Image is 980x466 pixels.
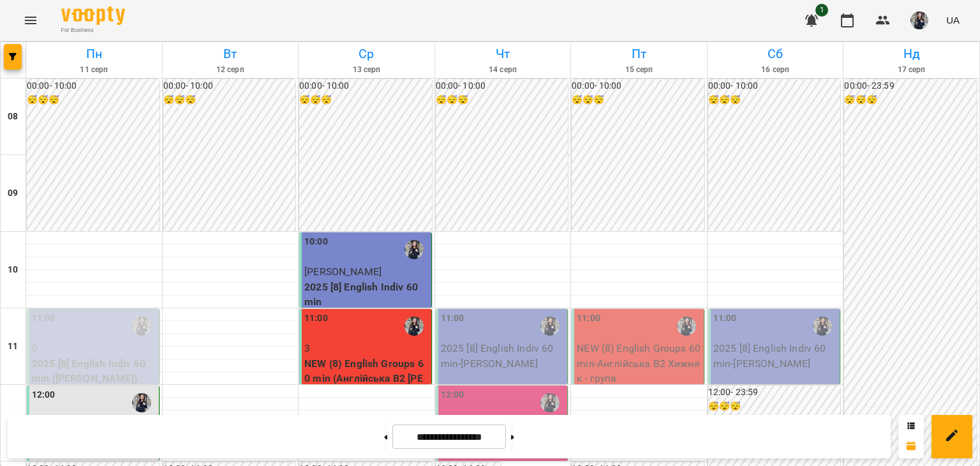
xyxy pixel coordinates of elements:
span: UA [946,13,960,27]
h6: 00:00 - 10:00 [436,79,568,93]
p: NEW (8) English Groups 60 min (Англійська В2 [PERSON_NAME] - група) [304,356,429,402]
h6: 😴😴😴 [163,93,296,107]
img: Хижняк Марія Сергіївна (а) [540,393,560,412]
label: 11:00 [441,312,464,326]
h6: 😴😴😴 [572,93,704,107]
p: 3 [304,341,429,356]
h6: 00:00 - 10:00 [163,79,296,93]
label: 10:00 [304,235,328,249]
label: 11:00 [32,312,56,326]
p: NEW (8) English Groups 60 min - Англійська В2 Хижняк - група [577,341,701,386]
img: Хижняк Марія Сергіївна (а) [132,393,151,412]
p: 2025 [8] English Indiv 60 min [304,280,429,310]
h6: Пт [573,44,705,64]
h6: 11 серп [28,64,160,76]
h6: 12:00 - 23:59 [708,386,841,400]
h6: 😴😴😴 [708,400,841,414]
h6: 16 серп [709,64,842,76]
h6: 14 серп [437,64,569,76]
p: 2025 [8] English Indiv 60 min - [PERSON_NAME] [713,341,838,371]
img: Хижняк Марія Сергіївна (а) [132,317,151,336]
button: UA [941,8,965,32]
h6: Вт [165,44,297,64]
h6: 09 [8,186,18,200]
img: Хижняк Марія Сергіївна (а) [405,240,424,259]
label: 12:00 [441,388,464,402]
h6: 😴😴😴 [27,93,160,107]
label: 11:00 [713,312,737,326]
h6: 00:00 - 10:00 [299,79,432,93]
h6: 😴😴😴 [708,93,841,107]
h6: 😴😴😴 [844,93,977,107]
h6: 13 серп [301,64,433,76]
h6: Чт [437,44,569,64]
img: Хижняк Марія Сергіївна (а) [540,317,560,336]
label: 11:00 [304,312,328,326]
h6: Сб [709,44,842,64]
h6: 12 серп [165,64,297,76]
h6: 00:00 - 10:00 [572,79,704,93]
h6: 08 [8,110,18,124]
h6: 15 серп [573,64,705,76]
h6: 00:00 - 10:00 [708,79,841,93]
span: For Business [61,26,125,34]
h6: Пн [28,44,160,64]
p: 0 [32,341,156,356]
h6: 😴😴😴 [436,93,568,107]
h6: 00:00 - 23:59 [844,79,977,93]
h6: Нд [845,44,977,64]
h6: 😴😴😴 [299,93,432,107]
span: [PERSON_NAME] [304,266,382,278]
h6: 17 серп [845,64,977,76]
h6: 11 [8,340,18,354]
img: 5dc71f453aaa25dcd3a6e3e648fe382a.JPG [910,11,928,29]
img: Хижняк Марія Сергіївна (а) [677,317,696,336]
label: 11:00 [577,312,600,326]
p: 2025 [8] English Indiv 60 min - [PERSON_NAME] [441,341,565,371]
h6: 10 [8,263,18,277]
img: Voopty Logo [61,6,125,25]
h6: 00:00 - 10:00 [27,79,160,93]
img: Хижняк Марія Сергіївна (а) [405,317,424,336]
p: 2025 [8] English Indiv 60 min ([PERSON_NAME]) [32,356,156,386]
h6: Ср [301,44,433,64]
label: 12:00 [32,388,56,402]
span: 1 [815,4,828,17]
img: Хижняк Марія Сергіївна (а) [813,317,832,336]
button: Menu [15,5,46,36]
